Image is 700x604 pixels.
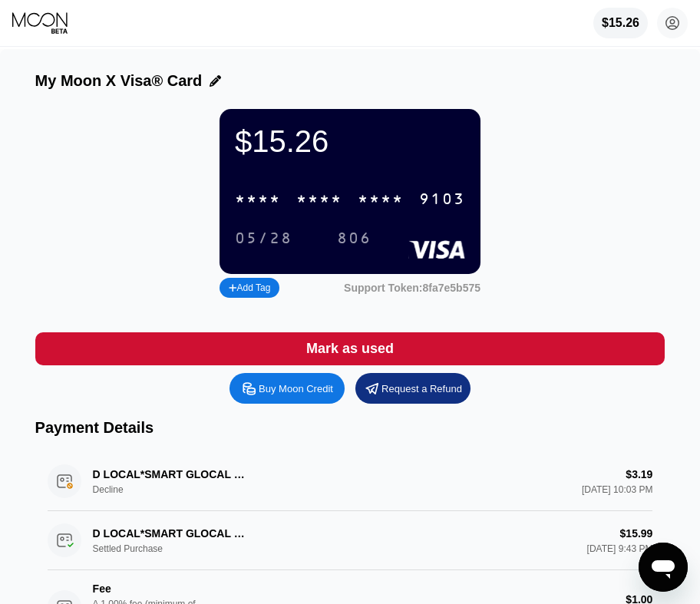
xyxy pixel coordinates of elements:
div: 806 [325,226,383,251]
div: Add Tag [229,282,270,293]
div: My Moon X Visa® Card [35,72,203,90]
div: $15.26 [235,124,465,159]
div: 806 [337,230,371,248]
div: 05/28 [235,230,292,248]
div: $15.26 [593,8,648,38]
div: $15.26 [602,16,639,30]
div: Mark as used [35,332,665,365]
div: Add Tag [220,278,279,298]
div: Support Token: 8fa7e5b575 [344,282,480,294]
div: Buy Moon Credit [259,382,333,395]
div: Payment Details [35,419,665,437]
iframe: Button to launch messaging window [639,543,688,592]
div: Buy Moon Credit [229,373,345,404]
div: Request a Refund [355,373,471,404]
div: 9103 [419,191,465,209]
div: Request a Refund [381,382,462,395]
div: Fee [93,583,246,595]
div: 05/28 [223,226,304,251]
div: Mark as used [306,340,394,358]
div: Support Token:8fa7e5b575 [344,282,480,294]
